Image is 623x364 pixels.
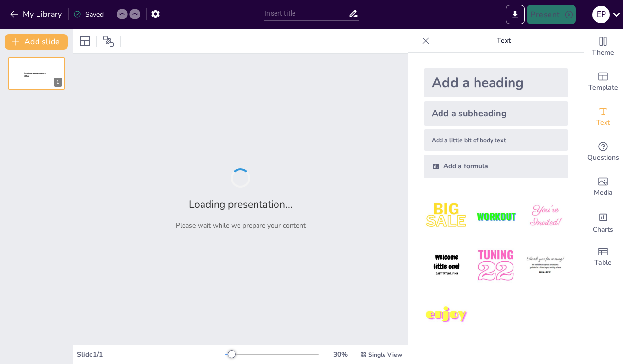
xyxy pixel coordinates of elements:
div: Change the overall theme [584,29,623,64]
img: 2.jpeg [473,194,518,239]
img: 1.jpeg [424,194,469,239]
div: 1 [8,57,65,90]
div: Slide 1 / 1 [77,350,225,359]
span: Media [594,187,613,198]
div: Add images, graphics, shapes or video [584,169,623,204]
input: Insert title [264,6,348,20]
div: Add a subheading [424,101,568,126]
div: Add ready made slides [584,64,623,99]
span: Sendsteps presentation editor [24,72,46,77]
p: Text [434,29,574,53]
div: 1 [54,78,62,87]
div: Add a formula [424,155,568,178]
div: Add a little bit of body text [424,129,568,151]
span: Single View [368,351,402,359]
img: 4.jpeg [424,243,469,288]
div: Add a heading [424,68,568,97]
div: 30 % [329,350,352,359]
div: Layout [77,34,92,49]
button: Export to PowerPoint [506,5,525,24]
span: Template [588,82,618,93]
button: Present [527,5,575,24]
span: Text [596,117,610,128]
button: Add slide [5,34,68,50]
span: Charts [593,224,613,235]
div: Saved [73,10,104,19]
div: E P [592,6,610,23]
img: 5.jpeg [473,243,518,288]
div: Add charts and graphs [584,204,623,239]
span: Position [103,36,114,47]
div: Get real-time input from your audience [584,134,623,169]
p: Please wait while we prepare your content [176,221,306,230]
span: Theme [592,47,614,58]
div: Add text boxes [584,99,623,134]
button: My Library [7,6,66,22]
img: 7.jpeg [424,292,469,338]
span: Questions [587,152,619,163]
button: E P [592,5,610,24]
img: 3.jpeg [523,194,568,239]
img: 6.jpeg [523,243,568,288]
span: Table [594,257,612,268]
h2: Loading presentation... [189,198,293,211]
div: Add a table [584,239,623,274]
